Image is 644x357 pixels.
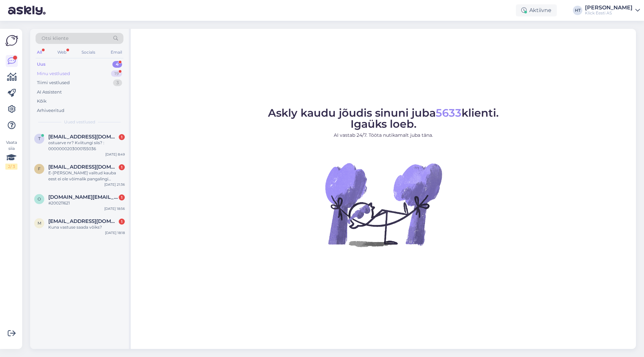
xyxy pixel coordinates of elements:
div: 1 [119,219,125,225]
div: Socials [80,48,97,57]
div: 2 / 3 [5,164,17,170]
div: 19 [111,70,122,77]
div: Vaata siia [5,139,17,170]
a: [PERSON_NAME]Klick Eesti AS [585,5,640,16]
div: 1 [119,164,125,170]
div: Kõik [37,98,47,105]
span: takeosnc@gmail.com [48,134,118,140]
span: Otsi kliente [42,35,68,42]
span: Askly kaudu jõudis sinuni juba klienti. Igaüks loeb. [268,106,499,130]
span: f [38,166,41,171]
span: t [38,136,41,141]
span: 5633 [436,106,462,119]
div: Tiimi vestlused [37,79,70,86]
div: 3 [113,79,122,86]
p: AI vastab 24/7. Tööta nutikamalt juba täna. [268,132,499,139]
div: Uus [37,61,46,68]
div: Arhiveeritud [37,107,64,114]
div: 1 [119,134,125,140]
div: AI Assistent [37,89,62,96]
span: olesja.ro@gmail.com [48,194,118,200]
div: [PERSON_NAME] [585,5,633,10]
span: m [38,221,41,226]
span: maris1527@gmail.com [48,218,118,224]
div: 1 [119,194,125,200]
div: [DATE] 8:49 [105,152,125,157]
div: [DATE] 21:36 [104,182,125,187]
div: #200211621 [48,200,125,206]
div: [DATE] 18:18 [105,230,125,235]
span: Uued vestlused [64,119,95,125]
div: All [36,48,43,57]
span: o [38,196,41,201]
div: Email [109,48,123,57]
div: HT [573,6,582,15]
div: 4 [112,61,122,68]
img: Askly Logo [5,34,18,47]
div: E-[PERSON_NAME] valitud kauba eest ei ole võimalik pangalingi maksega tasuda. [48,170,125,182]
img: No Chat active [323,144,444,265]
div: Minu vestlused [37,70,70,77]
div: [DATE] 18:56 [104,206,125,211]
div: Web [56,48,68,57]
span: fenderestonia@gmail.com [48,164,118,170]
div: Klick Eesti AS [585,10,633,16]
div: Kuna vastuse saada võiks? [48,224,125,230]
div: Aktiivne [516,4,557,16]
div: ostuarve nr? Kviitungi siis? : 0000000203000155036 [48,140,125,152]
